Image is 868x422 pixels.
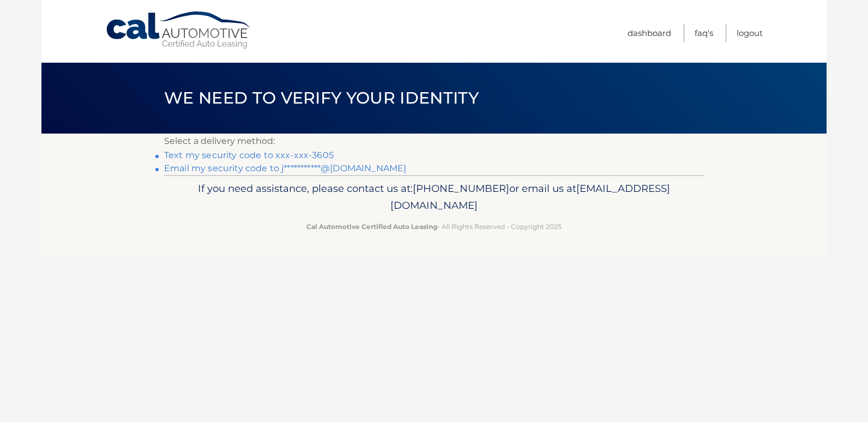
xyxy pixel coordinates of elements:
p: Select a delivery method: [164,134,704,149]
span: [PHONE_NUMBER] [413,182,509,195]
strong: Cal Automotive Certified Auto Leasing [306,222,437,231]
a: FAQ's [695,24,713,42]
p: - All Rights Reserved - Copyright 2025 [171,221,697,232]
p: If you need assistance, please contact us at: or email us at [171,180,697,215]
a: Text my security code to xxx-xxx-3605 [164,150,334,160]
span: We need to verify your identity [164,88,479,108]
a: Dashboard [628,24,671,42]
a: Cal Automotive [105,11,252,50]
a: Logout [737,24,763,42]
